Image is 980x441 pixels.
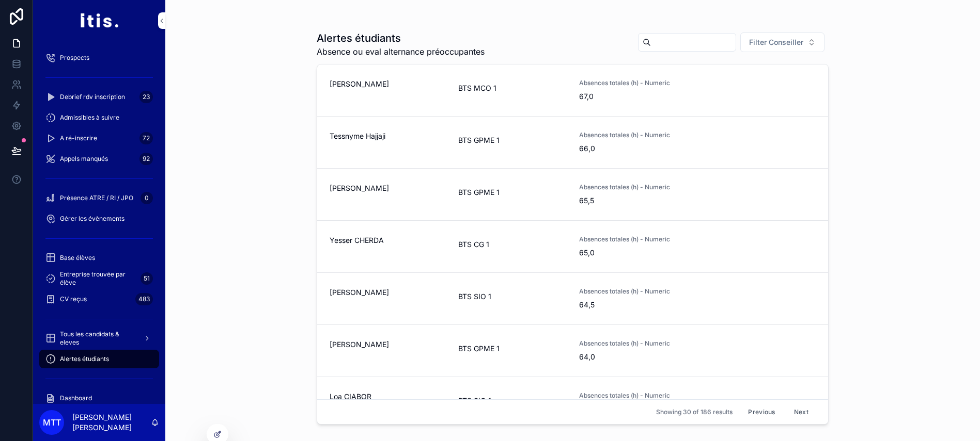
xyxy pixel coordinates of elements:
span: BTS GPME 1 [458,135,500,145]
span: Absences totales (h) - Numeric [579,339,691,348]
img: App logo [80,12,118,29]
span: 64,5 [579,300,691,310]
div: 51 [141,272,153,285]
span: MTT [43,416,61,429]
span: Absence ou eval alternance préoccupantes [317,45,485,58]
span: Debrief rdv inscription [60,93,125,101]
a: Entreprise trouvée par élève51 [39,269,159,288]
a: Loa CIABORBTS SIO 1Absences totales (h) - Numeric64,0 [317,377,828,429]
h1: Alertes étudiants [317,31,485,45]
div: 23 [139,91,153,103]
span: Yesser CHERDA [330,235,442,246]
a: [PERSON_NAME]BTS GPME 1Absences totales (h) - Numeric65,5 [317,169,828,221]
span: Admissibles à suivre [60,113,119,122]
a: Tous les candidats & eleves [39,329,159,348]
a: [PERSON_NAME]BTS GPME 1Absences totales (h) - Numeric64,0 [317,325,828,377]
span: BTS SIO 1 [458,291,491,302]
div: 0 [141,192,153,204]
span: BTS MCO 1 [458,83,496,93]
span: Absences totales (h) - Numeric [579,287,691,296]
span: Entreprise trouvée par élève [60,270,136,287]
a: CV reçus483 [39,290,159,308]
span: A ré-inscrire [60,134,97,142]
a: Debrief rdv inscription23 [39,88,159,106]
span: Tessnyme Hajjaji [330,131,442,141]
a: Alertes étudiants [39,350,159,368]
a: Présence ATRE / RI / JPO0 [39,189,159,207]
span: Appels manqués [60,155,108,163]
span: 64,0 [579,352,691,362]
div: scrollable content [33,41,165,404]
a: Admissibles à suivre [39,108,159,127]
span: Absences totales (h) - Numeric [579,391,691,400]
span: Tous les candidats & eleves [60,330,135,347]
span: Absences totales (h) - Numeric [579,79,691,87]
span: 67,0 [579,91,691,102]
a: Yesser CHERDABTS CG 1Absences totales (h) - Numeric65,0 [317,221,828,273]
a: Dashboard [39,389,159,407]
span: [PERSON_NAME] [330,339,442,350]
span: BTS GPME 1 [458,344,500,354]
span: 66,0 [579,143,691,154]
button: Next [787,404,816,420]
a: [PERSON_NAME]BTS SIO 1Absences totales (h) - Numeric64,5 [317,273,828,325]
span: BTS CG 1 [458,239,489,250]
span: Absences totales (h) - Numeric [579,183,691,191]
span: Absences totales (h) - Numeric [579,131,691,139]
a: Base élèves [39,249,159,267]
span: Filter Conseiller [749,37,803,47]
button: Select Button [740,32,825,52]
div: 92 [139,153,153,165]
span: 65,0 [579,248,691,258]
span: CV reçus [60,295,87,303]
div: 483 [135,293,153,305]
span: [PERSON_NAME] [330,79,442,89]
span: [PERSON_NAME] [330,287,442,298]
a: A ré-inscrire72 [39,129,159,148]
a: Appels manqués92 [39,150,159,168]
a: [PERSON_NAME]BTS MCO 1Absences totales (h) - Numeric67,0 [317,64,828,117]
span: BTS SIO 1 [458,396,491,406]
button: Previous [741,404,782,420]
span: BTS GPME 1 [458,187,500,198]
span: Gérer les évènements [60,215,125,223]
span: Dashboard [60,394,92,402]
a: Gérer les évènements [39,209,159,228]
span: Prospects [60,54,89,62]
span: [PERSON_NAME] [330,183,442,193]
div: 72 [139,132,153,144]
span: Absences totales (h) - Numeric [579,235,691,243]
p: [PERSON_NAME] [PERSON_NAME] [72,412,151,433]
span: 65,5 [579,195,691,206]
a: Tessnyme HajjajiBTS GPME 1Absences totales (h) - Numeric66,0 [317,117,828,169]
span: Présence ATRE / RI / JPO [60,194,133,202]
span: Alertes étudiants [60,355,109,363]
a: Prospects [39,48,159,67]
span: Showing 30 of 186 results [656,408,733,416]
span: Loa CIABOR [330,391,442,402]
span: Base élèves [60,254,95,262]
